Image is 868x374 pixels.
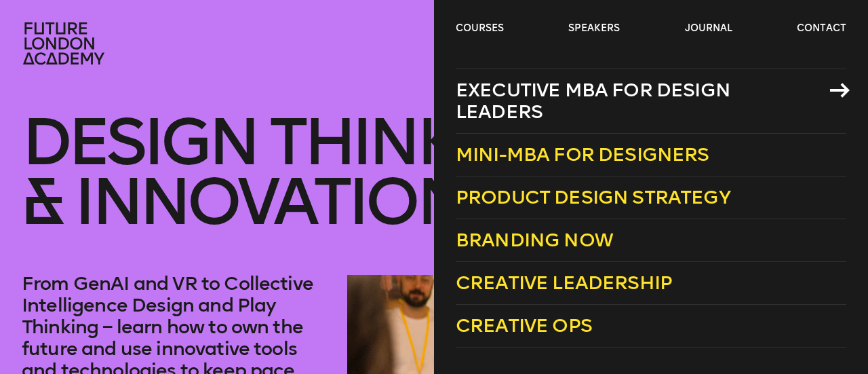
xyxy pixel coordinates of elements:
[685,22,732,35] a: journal
[456,22,504,35] a: courses
[568,22,620,35] a: speakers
[456,262,846,305] a: Creative Leadership
[456,134,846,176] a: Mini-MBA for Designers
[456,272,672,294] span: Creative Leadership
[456,143,709,166] span: Mini-MBA for Designers
[456,79,730,123] span: Executive MBA for Design Leaders
[456,305,846,348] a: Creative Ops
[456,176,846,219] a: Product Design Strategy
[797,22,846,35] a: contact
[456,314,592,337] span: Creative Ops
[456,229,613,251] span: Branding Now
[456,186,730,208] span: Product Design Strategy
[456,69,846,134] a: Executive MBA for Design Leaders
[456,219,846,262] a: Branding Now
